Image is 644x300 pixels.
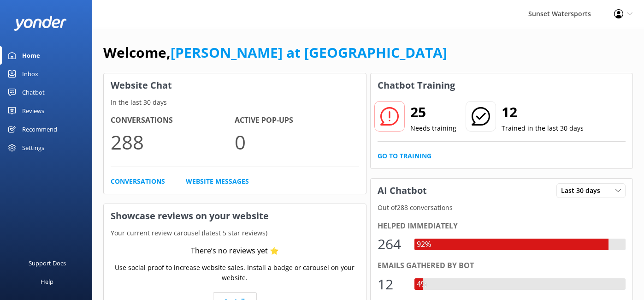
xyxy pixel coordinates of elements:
[378,273,405,295] div: 12
[22,120,57,138] div: Recommend
[414,239,433,251] div: 92%
[410,101,456,123] h2: 25
[104,97,366,108] p: In the last 30 days
[378,151,431,161] a: Go to Training
[410,123,456,133] p: Needs training
[171,43,447,62] a: [PERSON_NAME] at [GEOGRAPHIC_DATA]
[22,102,44,120] div: Reviews
[104,228,366,238] p: Your current review carousel (latest 5 star reviews)
[111,126,235,157] p: 288
[561,186,606,196] span: Last 30 days
[186,176,249,186] a: Website Messages
[104,204,366,228] h3: Showcase reviews on your website
[29,254,66,272] div: Support Docs
[378,260,626,272] div: Emails gathered by bot
[378,220,626,232] div: Helped immediately
[371,203,633,213] p: Out of 288 conversations
[502,101,584,123] h2: 12
[502,123,584,133] p: Trained in the last 30 days
[235,126,359,157] p: 0
[22,138,44,157] div: Settings
[22,83,45,102] div: Chatbot
[41,272,53,291] div: Help
[103,42,447,64] h1: Welcome,
[22,65,38,83] div: Inbox
[235,114,359,126] h4: Active Pop-ups
[104,73,366,97] h3: Website Chat
[371,73,462,97] h3: Chatbot Training
[22,46,40,65] div: Home
[111,114,235,126] h4: Conversations
[378,233,405,255] div: 264
[111,263,359,283] p: Use social proof to increase website sales. Install a badge or carousel on your website.
[111,176,165,186] a: Conversations
[191,245,279,257] div: There’s no reviews yet ⭐
[14,16,67,31] img: yonder-white-logo.png
[414,278,429,290] div: 4%
[371,179,434,203] h3: AI Chatbot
